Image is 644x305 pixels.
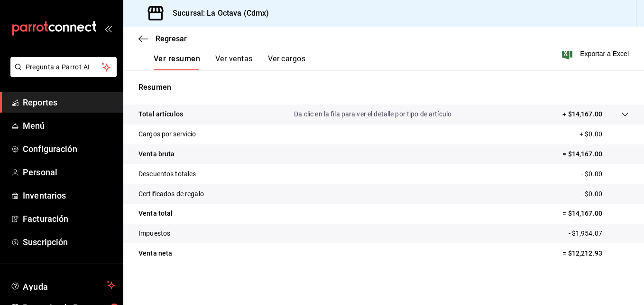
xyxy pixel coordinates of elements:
[23,212,115,225] span: Facturación
[562,248,629,258] p: = $12,212.93
[268,54,306,70] button: Ver cargos
[138,34,187,43] button: Regresar
[7,69,117,79] a: Pregunta a Parrot AI
[138,129,196,139] p: Cargos por servicio
[138,82,629,93] p: Resumen
[564,48,629,59] button: Exportar a Excel
[580,129,629,139] p: + $0.00
[154,54,200,70] button: Ver resumen
[138,209,173,219] p: Venta total
[138,109,183,119] p: Total artículos
[104,25,112,32] button: open_drawer_menu
[165,8,269,19] h3: Sucursal: La Octava (Cdmx)
[138,189,204,199] p: Certificados de regalo
[138,149,175,159] p: Venta bruta
[154,54,305,70] div: navigation tabs
[562,209,629,219] p: = $14,167.00
[23,119,115,132] span: Menú
[138,248,172,258] p: Venta neta
[138,169,196,179] p: Descuentos totales
[562,109,602,119] p: + $14,167.00
[23,279,103,291] span: Ayuda
[23,189,115,202] span: Inventarios
[23,143,115,155] span: Configuración
[581,189,629,199] p: - $0.00
[562,149,629,159] p: = $14,167.00
[569,229,629,238] p: - $1,954.07
[23,236,115,248] span: Suscripción
[26,62,102,72] span: Pregunta a Parrot AI
[581,169,629,179] p: - $0.00
[215,54,253,70] button: Ver ventas
[10,57,117,77] button: Pregunta a Parrot AI
[138,229,170,238] p: Impuestos
[156,34,187,43] span: Regresar
[294,109,451,119] p: Da clic en la fila para ver el detalle por tipo de artículo
[23,96,115,109] span: Reportes
[23,166,115,179] span: Personal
